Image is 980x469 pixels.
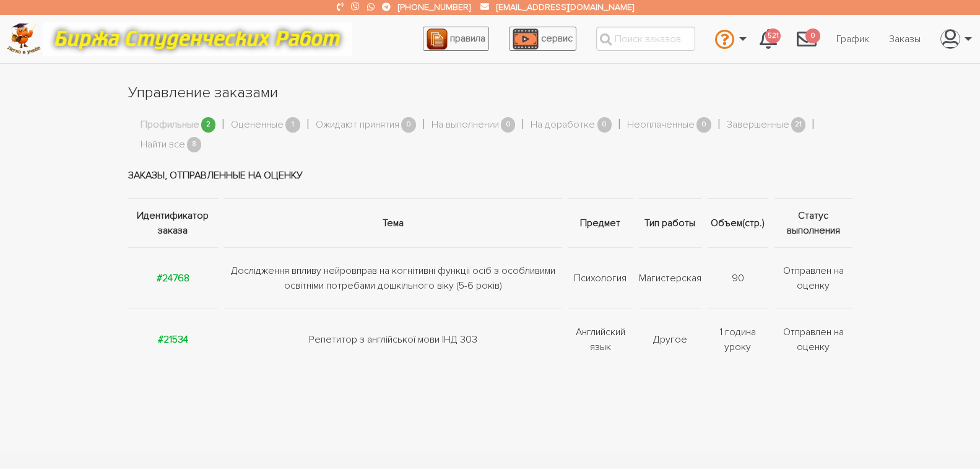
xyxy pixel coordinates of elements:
span: 2 [201,117,216,133]
span: 21 [791,117,806,133]
span: 521 [765,28,781,44]
a: График [826,27,879,51]
span: сервис [541,32,573,45]
a: [EMAIL_ADDRESS][DOMAIN_NAME] [497,2,634,12]
td: Репетитор з англійської мови ІНД 303 [221,309,565,370]
a: #21534 [158,333,188,346]
th: Тип работы [636,199,705,248]
a: правила [423,27,489,51]
a: Неоплаченные [627,117,695,133]
span: 0 [501,117,516,133]
a: 521 [750,22,787,56]
td: 1 година уроку [705,309,771,370]
td: Дослідження впливу нейровправ на когнітивні функції осіб з особливими освітніми потребами дошкіль... [221,248,565,309]
img: motto-12e01f5a76059d5f6a28199ef077b1f78e012cfde436ab5cf1d4517935686d32.gif [43,22,352,56]
a: [PHONE_NUMBER] [398,2,470,12]
th: Предмет [565,199,636,248]
td: Другое [636,309,705,370]
td: Отправлен на оценку [771,248,852,309]
span: 0 [401,117,416,133]
span: 0 [597,117,612,133]
a: сервис [509,27,576,51]
span: 0 [805,28,820,44]
span: правила [450,32,485,45]
img: logo-c4363faeb99b52c628a42810ed6dfb4293a56d4e4775eb116515dfe7f33672af.png [7,23,41,55]
th: Идентификатор заказа [128,199,222,248]
a: Оцененные [231,117,284,133]
img: play_icon-49f7f135c9dc9a03216cfdbccbe1e3994649169d890fb554cedf0eac35a01ba8.png [513,28,539,50]
td: Английский язык [565,309,636,370]
a: Ожидают принятия [316,117,399,133]
a: На выполнении [431,117,499,133]
td: Отправлен на оценку [771,309,852,370]
a: #24768 [157,272,189,284]
td: 90 [705,248,771,309]
th: Статус выполнения [771,199,852,248]
span: 0 [696,117,711,133]
a: 0 [787,22,826,56]
a: Найти все [141,137,185,153]
th: Тема [221,199,565,248]
span: 8 [187,137,202,152]
td: Заказы, отправленные на оценку [128,152,852,199]
td: Психология [565,248,636,309]
a: Заказы [879,27,930,51]
a: Завершенные [727,117,789,133]
a: На доработке [531,117,595,133]
span: 1 [285,117,300,133]
img: agreement_icon-feca34a61ba7f3d1581b08bc946b2ec1ccb426f67415f344566775c155b7f62c.png [427,28,448,50]
td: Магистерская [636,248,705,309]
a: Профильные [141,117,199,133]
h1: Управление заказами [128,82,852,103]
th: Объем(стр.) [705,199,771,248]
input: Поиск заказов [596,27,695,51]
